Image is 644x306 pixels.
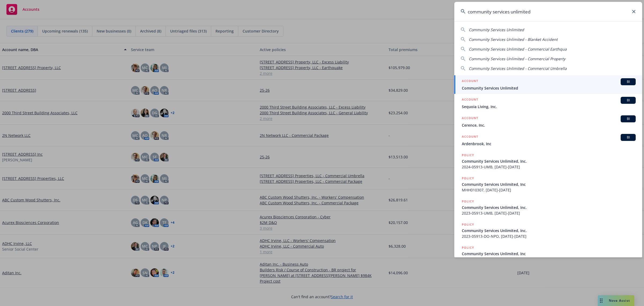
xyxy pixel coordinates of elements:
a: ACCOUNTBICerence, Inc. [454,112,642,131]
span: MHH010307, [DATE]-[DATE] [462,257,636,262]
span: BI [623,79,634,84]
h5: POLICY [462,245,474,250]
a: POLICYCommunity Services Unlimited, IncMHH010307, [DATE]-[DATE] [454,242,642,265]
span: Ardenbrook, Inc [462,141,636,147]
span: BI [623,135,634,140]
span: BI [623,98,634,103]
span: Community Services Unlimited, Inc [462,251,636,257]
span: 2023-05913-DO-NPO, [DATE]-[DATE] [462,233,636,239]
a: ACCOUNTBIArdenbrook, Inc [454,131,642,150]
a: POLICYCommunity Services Unlimited, IncMHH010307, [DATE]-[DATE] [454,173,642,196]
span: Community Services Unlimited, Inc. [462,158,636,164]
span: Community Services Unlimited [462,85,636,91]
span: MHH010307, [DATE]-[DATE] [462,187,636,193]
span: Community Services Unlimited, Inc [462,182,636,187]
span: Community Services Unlimited, Inc. [462,205,636,210]
span: BI [623,116,634,121]
span: Community Services Unlimited [469,27,524,32]
h5: POLICY [462,199,474,204]
h5: ACCOUNT [462,78,478,85]
a: POLICYCommunity Services Unlimited, Inc.2023-05913-DO-NPO, [DATE]-[DATE] [454,219,642,242]
span: 2024-05913-UMB, [DATE]-[DATE] [462,164,636,170]
h5: POLICY [462,176,474,181]
a: POLICYCommunity Services Unlimited, Inc.2023-05913-UMB, [DATE]-[DATE] [454,196,642,219]
h5: ACCOUNT [462,115,478,122]
span: Community Services Unlimited, Inc. [462,228,636,233]
a: POLICYCommunity Services Unlimited, Inc.2024-05913-UMB, [DATE]-[DATE] [454,150,642,173]
h5: ACCOUNT [462,97,478,103]
span: Community Services Unlimited - Commercial Property [469,56,565,61]
span: Community Services Unlimited - Blanket Accident [469,37,558,42]
input: Search... [454,2,642,21]
span: 2023-05913-UMB, [DATE]-[DATE] [462,210,636,216]
h5: POLICY [462,222,474,227]
span: Community Services Unlimited - Commercial Umbrella [469,66,567,71]
h5: ACCOUNT [462,134,478,140]
span: Community Services Unlimited - Commercial Earthqua [469,47,567,52]
a: ACCOUNTBISequoia Living, Inc. [454,94,642,112]
a: ACCOUNTBICommunity Services Unlimited [454,75,642,94]
h5: POLICY [462,152,474,158]
span: Sequoia Living, Inc. [462,104,636,109]
span: Cerence, Inc. [462,122,636,128]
